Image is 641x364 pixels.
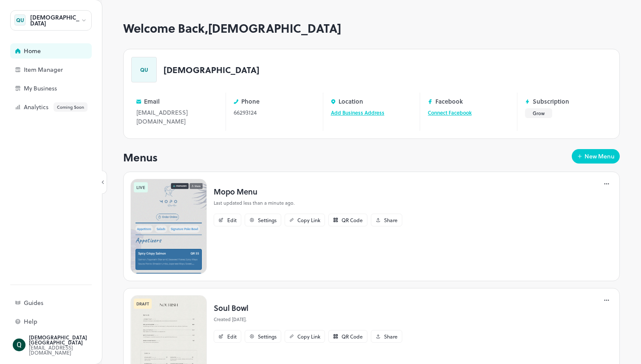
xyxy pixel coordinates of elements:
div: QR Code [342,217,363,223]
div: LIVE [134,182,148,192]
p: Created [DATE]. [214,316,402,323]
p: Facebook [435,98,463,104]
div: DRAFT [134,299,152,309]
div: [DEMOGRAPHIC_DATA] [GEOGRAPHIC_DATA] [29,335,109,345]
div: 66293124 [234,108,315,117]
div: [DEMOGRAPHIC_DATA] [30,14,81,26]
div: Settings [258,334,277,339]
div: Share [384,334,398,339]
p: [DEMOGRAPHIC_DATA] [164,65,260,74]
div: Copy Link [297,217,320,223]
img: 1757248013428mffaihwlw4.png [130,179,207,274]
div: Edit [227,334,237,339]
p: Location [339,98,363,104]
p: Soul Bowl [214,302,402,313]
div: [EMAIL_ADDRESS][DOMAIN_NAME] [29,345,109,355]
div: [EMAIL_ADDRESS][DOMAIN_NAME] [136,108,218,126]
div: Coming Soon [54,102,88,112]
div: Settings [258,217,277,223]
p: Phone [241,98,260,104]
div: Share [384,217,398,223]
div: Guides [24,300,109,306]
h1: Welcome Back, [DEMOGRAPHIC_DATA] [123,21,620,35]
div: Home [24,48,109,54]
p: Subscription [533,98,569,104]
button: Grow [525,108,552,118]
div: Item Manager [24,67,109,73]
div: Analytics [24,102,109,112]
p: Mopo Menu [214,186,402,197]
a: Add Business Address [331,109,384,116]
div: QU [14,14,25,25]
p: Last updated less than a minute ago. [214,200,402,207]
p: Email [144,98,160,104]
div: My Business [24,85,109,91]
div: QR Code [342,334,363,339]
a: Connect Facebook [428,109,472,116]
div: Help [24,319,109,324]
div: Edit [227,217,237,223]
p: Menus [123,149,158,165]
button: New Menu [572,149,620,164]
img: ACg8ocJiFYrHQE75ZLY8EvvdtQDLS1qcw14J4gXrM65n2YxVfnvONg=s96-c [13,339,25,351]
div: New Menu [585,153,615,159]
div: Copy Link [297,334,320,339]
div: QU [131,57,157,82]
